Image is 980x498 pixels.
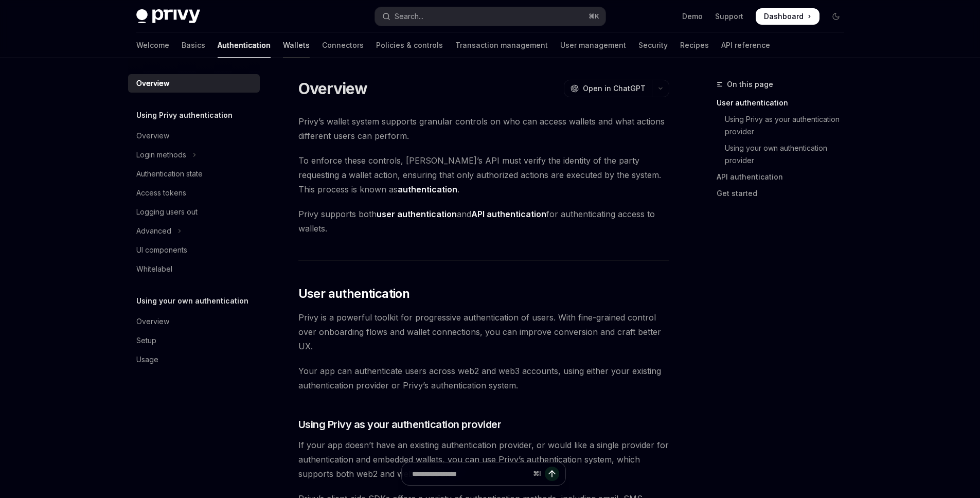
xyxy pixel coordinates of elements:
strong: user authentication [377,209,457,219]
a: Authentication state [128,165,260,183]
a: Welcome [136,33,169,58]
button: Toggle Advanced section [128,222,260,240]
button: Toggle dark mode [828,8,844,25]
div: Advanced [136,225,171,237]
a: User management [560,33,626,58]
div: Search... [395,10,423,23]
strong: authentication [398,184,457,194]
a: Dashboard [756,8,819,25]
div: Overview [136,77,169,90]
button: Toggle Login methods section [128,146,260,164]
div: Whitelabel [136,263,172,275]
div: Setup [136,334,156,347]
h5: Using Privy authentication [136,109,233,121]
h1: Overview [298,79,368,98]
a: Policies & controls [376,33,443,58]
span: Privy’s wallet system supports granular controls on who can access wallets and what actions diffe... [298,114,669,143]
img: dark logo [136,9,200,24]
span: ⌘ K [589,12,599,21]
a: API authentication [717,169,852,185]
div: UI components [136,244,187,256]
div: Usage [136,353,158,366]
span: If your app doesn’t have an existing authentication provider, or would like a single provider for... [298,438,669,481]
span: User authentication [298,286,410,302]
h5: Using your own authentication [136,295,248,307]
span: Privy is a powerful toolkit for progressive authentication of users. With fine-grained control ov... [298,310,669,353]
span: Privy supports both and for authenticating access to wallets. [298,207,669,236]
a: Overview [128,127,260,145]
button: Send message [545,467,559,481]
a: Logging users out [128,203,260,221]
a: Access tokens [128,184,260,202]
a: Setup [128,331,260,350]
div: Overview [136,315,169,328]
a: Basics [182,33,205,58]
a: Using Privy as your authentication provider [717,111,852,140]
a: UI components [128,241,260,259]
a: Security [638,33,668,58]
button: Open in ChatGPT [564,80,652,97]
span: Using Privy as your authentication provider [298,417,502,432]
input: Ask a question... [412,463,529,485]
a: Recipes [680,33,709,58]
a: API reference [721,33,770,58]
a: Demo [682,11,703,22]
a: Overview [128,312,260,331]
a: Support [715,11,743,22]
a: Authentication [218,33,271,58]
a: Get started [717,185,852,202]
button: Open search [375,7,605,26]
span: On this page [727,78,773,91]
div: Logging users out [136,206,198,218]
a: Whitelabel [128,260,260,278]
span: Your app can authenticate users across web2 and web3 accounts, using either your existing authent... [298,364,669,393]
a: User authentication [717,95,852,111]
a: Transaction management [455,33,548,58]
a: Overview [128,74,260,93]
strong: API authentication [471,209,546,219]
span: Open in ChatGPT [583,83,646,94]
span: Dashboard [764,11,804,22]
span: To enforce these controls, [PERSON_NAME]’s API must verify the identity of the party requesting a... [298,153,669,197]
div: Access tokens [136,187,186,199]
div: Authentication state [136,168,203,180]
div: Login methods [136,149,186,161]
a: Usage [128,350,260,369]
a: Connectors [322,33,364,58]
div: Overview [136,130,169,142]
a: Using your own authentication provider [717,140,852,169]
a: Wallets [283,33,310,58]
